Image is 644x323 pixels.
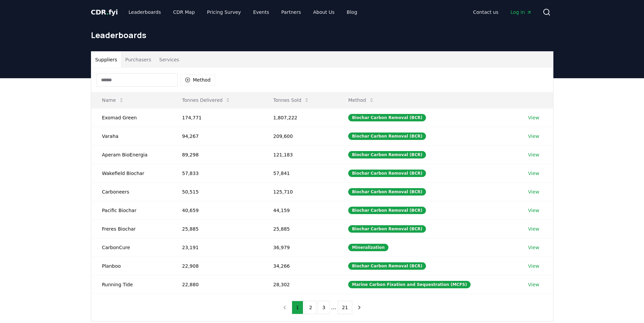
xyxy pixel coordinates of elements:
[121,52,155,68] button: Purchasers
[123,6,362,18] nav: Main
[528,114,539,121] a: View
[528,188,539,195] a: View
[262,275,337,294] td: 28,302
[97,93,129,107] button: Name
[262,145,337,164] td: 121,183
[338,301,353,314] button: 21
[171,182,263,201] td: 50,515
[91,145,171,164] td: Aperam BioEnergia
[91,108,171,127] td: Exomad Green
[91,30,553,40] h1: Leaderboards
[171,275,263,294] td: 22,880
[276,6,306,18] a: Partners
[91,52,121,68] button: Suppliers
[262,219,337,238] td: 25,885
[348,133,426,140] div: Biochar Carbon Removal (BCR)
[528,244,539,251] a: View
[268,93,315,107] button: Tonnes Sold
[331,303,336,312] li: ...
[91,275,171,294] td: Running Tide
[262,164,337,182] td: 57,841
[91,164,171,182] td: Wakefield Biochar
[468,6,504,18] a: Contact us
[91,238,171,257] td: CarbonCure
[91,7,118,17] a: CDR.fyi
[528,281,539,288] a: View
[348,151,426,158] div: Biochar Carbon Removal (BCR)
[348,170,426,177] div: Biochar Carbon Removal (BCR)
[348,244,388,251] div: Mineralization
[262,108,337,127] td: 1,807,222
[91,182,171,201] td: Carboneers
[91,201,171,219] td: Pacific Biochar
[348,281,471,288] div: Marine Carbon Fixation and Sequestration (MCFS)
[123,6,166,18] a: Leaderboards
[177,93,236,107] button: Tonnes Delivered
[262,201,337,219] td: 44,159
[262,238,337,257] td: 36,979
[528,226,539,232] a: View
[91,8,118,16] span: CDR fyi
[528,133,539,140] a: View
[505,6,537,18] a: Log in
[308,6,340,18] a: About Us
[292,301,304,314] button: 1
[91,257,171,275] td: Planboo
[171,108,263,127] td: 174,771
[318,301,330,314] button: 3
[262,182,337,201] td: 125,710
[348,114,426,121] div: Biochar Carbon Removal (BCR)
[348,188,426,196] div: Biochar Carbon Removal (BCR)
[106,8,109,16] span: .
[91,127,171,145] td: Varaha
[91,219,171,238] td: Freres Biochar
[528,151,539,158] a: View
[262,257,337,275] td: 34,266
[171,127,263,145] td: 94,267
[171,238,263,257] td: 23,191
[181,75,215,85] button: Method
[171,145,263,164] td: 89,298
[510,9,531,16] span: Log in
[354,301,365,314] button: next page
[468,6,537,18] nav: Main
[528,263,539,269] a: View
[201,6,246,18] a: Pricing Survey
[305,301,316,314] button: 2
[341,6,363,18] a: Blog
[348,225,426,233] div: Biochar Carbon Removal (BCR)
[262,127,337,145] td: 209,600
[348,262,426,270] div: Biochar Carbon Removal (BCR)
[171,164,263,182] td: 57,833
[343,93,380,107] button: Method
[171,201,263,219] td: 40,659
[528,207,539,214] a: View
[168,6,200,18] a: CDR Map
[171,219,263,238] td: 25,885
[348,207,426,214] div: Biochar Carbon Removal (BCR)
[528,170,539,177] a: View
[171,257,263,275] td: 22,908
[155,52,183,68] button: Services
[248,6,275,18] a: Events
